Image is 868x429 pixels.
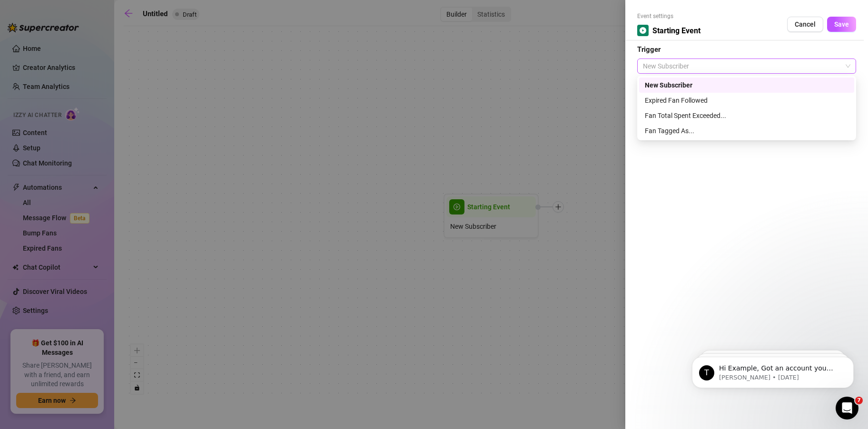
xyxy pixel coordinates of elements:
[643,59,850,73] span: New Subscriber
[645,80,848,90] div: New Subscriber
[855,397,863,404] span: 7
[637,12,700,21] span: Event settings
[678,337,868,403] iframe: Intercom notifications message
[834,20,849,28] span: Save
[652,25,700,37] span: Starting Event
[639,93,854,108] div: Expired Fan Followed
[645,95,848,106] div: Expired Fan Followed
[795,20,816,28] span: Cancel
[639,108,854,123] div: Fan Total Spent Exceeded...
[787,17,823,32] button: Cancel
[639,78,854,93] div: New Subscriber
[827,17,856,32] button: Save
[640,27,646,34] span: play-circle
[836,397,858,419] iframe: Intercom live chat
[639,123,854,138] div: Fan Tagged As...
[645,126,848,136] div: Fan Tagged As...
[637,45,661,54] strong: Trigger
[645,110,848,121] div: Fan Total Spent Exceeded...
